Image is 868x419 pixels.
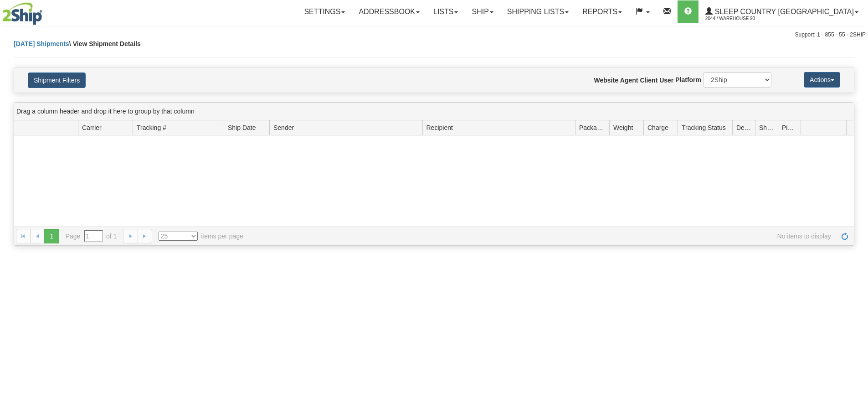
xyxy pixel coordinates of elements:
[256,232,831,241] span: No items to display
[159,232,243,241] span: items per page
[782,123,797,132] span: Pickup Status
[297,0,352,23] a: Settings
[273,123,294,132] span: Sender
[137,123,166,132] span: Tracking #
[699,0,865,23] a: Sleep Country [GEOGRAPHIC_DATA] 2044 / Warehouse 93
[713,8,854,16] span: Sleep Country [GEOGRAPHIC_DATA]
[640,76,657,85] label: Client
[69,40,141,47] span: \ View Shipment Details
[66,230,117,242] span: Page of 1
[575,0,629,23] a: Reports
[804,72,840,88] button: Actions
[44,229,59,243] span: 1
[352,0,426,23] a: Addressbook
[837,229,852,243] a: Refresh
[28,72,86,88] button: Shipment Filters
[14,103,854,120] div: grid grouping header
[620,76,638,85] label: Agent
[500,0,575,23] a: Shipping lists
[613,123,633,132] span: Weight
[426,123,453,132] span: Recipient
[682,123,726,132] span: Tracking Status
[759,123,774,132] span: Shipment Issues
[594,76,618,85] label: Website
[228,123,256,132] span: Ship Date
[736,123,751,132] span: Delivery Status
[647,123,668,132] span: Charge
[426,0,465,23] a: Lists
[465,0,500,23] a: Ship
[579,123,606,132] span: Packages
[659,76,673,85] label: User
[705,14,774,23] span: 2044 / Warehouse 93
[675,75,701,84] label: Platform
[2,31,866,39] div: Support: 1 - 855 - 55 - 2SHIP
[14,40,69,47] a: [DATE] Shipments
[82,123,102,132] span: Carrier
[2,2,42,25] img: logo2044.jpg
